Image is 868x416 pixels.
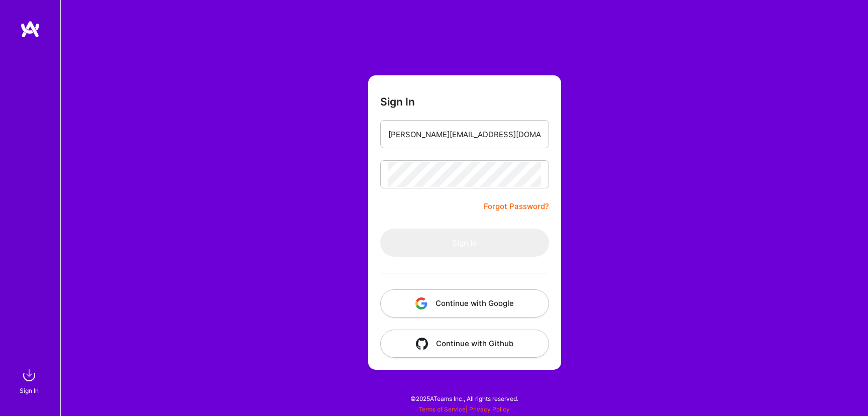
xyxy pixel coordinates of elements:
[60,386,868,411] div: © 2025 ATeams Inc., All rights reserved.
[418,405,466,413] a: Terms of Service
[418,405,510,413] span: |
[469,405,510,413] a: Privacy Policy
[484,200,549,213] a: Forgot Password?
[380,289,549,318] button: Continue with Google
[380,229,549,257] button: Sign In
[380,330,549,358] button: Continue with Github
[21,365,39,396] a: sign inSign In
[388,122,541,147] input: Email...
[380,95,415,108] h3: Sign In
[19,365,39,385] img: sign in
[20,20,40,38] img: logo
[20,385,39,396] div: Sign In
[416,338,428,350] img: icon
[415,297,427,309] img: icon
